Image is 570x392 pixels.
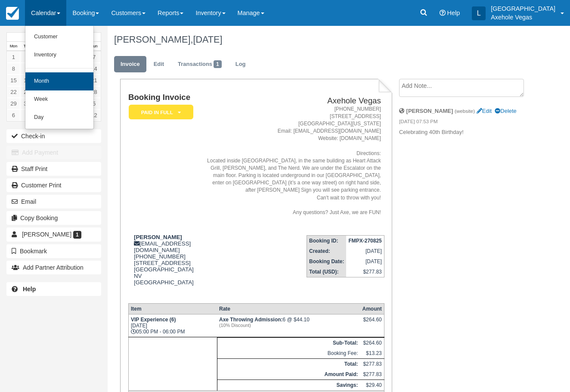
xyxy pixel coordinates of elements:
[128,314,217,337] td: [DATE] 05:00 PM - 06:00 PM
[217,380,360,391] th: Savings:
[219,323,358,328] em: (10% Discount)
[129,105,193,120] em: Paid in Full
[6,195,101,208] button: Email
[495,108,516,114] a: Delete
[128,304,217,314] th: Item
[307,256,347,267] th: Booking Date:
[147,56,170,73] a: Edit
[20,51,34,63] a: 2
[217,348,360,359] td: Booking Fee:
[23,286,36,292] b: Help
[171,56,228,73] a: Transactions1
[307,246,347,256] th: Created:
[128,234,203,296] div: [EMAIL_ADDRESS][DOMAIN_NAME] [PHONE_NUMBER] [STREET_ADDRESS] [GEOGRAPHIC_DATA] NV [GEOGRAPHIC_DATA]
[22,231,71,238] span: [PERSON_NAME]
[25,72,93,90] a: Month
[73,231,81,239] span: 1
[7,86,20,98] a: 22
[491,4,555,13] p: [GEOGRAPHIC_DATA]
[20,98,34,109] a: 30
[491,13,555,22] p: Axehole Vegas
[307,267,347,277] th: Total (USD):
[87,98,101,109] a: 5
[346,267,384,277] td: $277.83
[206,106,381,216] address: [PHONE_NUMBER] [STREET_ADDRESS] [GEOGRAPHIC_DATA][US_STATE] Email: [EMAIL_ADDRESS][DOMAIN_NAME] W...
[131,317,176,323] strong: VIP Experience (6)
[399,128,529,137] p: Celebrating 40th Birthday!
[25,109,93,127] a: Day
[6,146,101,159] button: Add Payment
[6,227,101,241] a: [PERSON_NAME] 1
[214,60,222,68] span: 1
[455,108,475,114] small: (website)
[25,90,93,109] a: Week
[406,108,453,114] strong: [PERSON_NAME]
[6,162,101,176] a: Staff Print
[6,7,19,20] img: checkfront-main-nav-mini-logo.png
[87,42,101,51] th: Sun
[134,234,182,240] strong: [PERSON_NAME]
[360,348,384,359] td: $13.23
[114,56,146,73] a: Invoice
[348,238,381,244] strong: FMPX-270825
[87,75,101,86] a: 21
[87,63,101,75] a: 14
[362,317,381,330] div: $264.60
[217,369,360,380] th: Amount Paid:
[217,314,360,337] td: 6 @ $44.10
[128,93,203,102] h1: Booking Invoice
[25,28,93,46] a: Customer
[206,96,381,106] h2: Axehole Vegas
[6,211,101,225] button: Copy Booking
[20,86,34,98] a: 23
[360,359,384,370] td: $277.83
[360,338,384,348] td: $264.60
[6,178,101,192] a: Customer Print
[346,256,384,267] td: [DATE]
[20,63,34,75] a: 9
[128,104,190,120] a: Paid in Full
[6,261,101,274] button: Add Partner Attribution
[346,246,384,256] td: [DATE]
[229,56,252,73] a: Log
[440,10,446,16] i: Help
[399,118,529,128] em: [DATE] 07:53 PM
[477,108,492,114] a: Edit
[114,34,529,45] h1: [PERSON_NAME],
[307,235,347,246] th: Booking ID:
[217,338,360,348] th: Sub-Total:
[193,34,222,45] span: [DATE]
[7,75,20,86] a: 15
[7,98,20,109] a: 29
[360,304,384,314] th: Amount
[87,86,101,98] a: 28
[360,380,384,391] td: $29.40
[217,359,360,370] th: Total:
[6,129,101,143] button: Check-in
[87,109,101,121] a: 12
[360,369,384,380] td: $277.83
[7,63,20,75] a: 8
[447,9,460,16] span: Help
[25,46,93,64] a: Inventory
[20,75,34,86] a: 16
[20,42,34,51] th: Tue
[7,109,20,121] a: 6
[87,51,101,63] a: 7
[20,109,34,121] a: 7
[219,317,283,323] strong: Axe Throwing Admission
[472,6,486,20] div: L
[7,51,20,63] a: 1
[6,244,101,258] button: Bookmark
[25,26,94,129] ul: Calendar
[217,304,360,314] th: Rate
[6,282,101,296] a: Help
[7,42,20,51] th: Mon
